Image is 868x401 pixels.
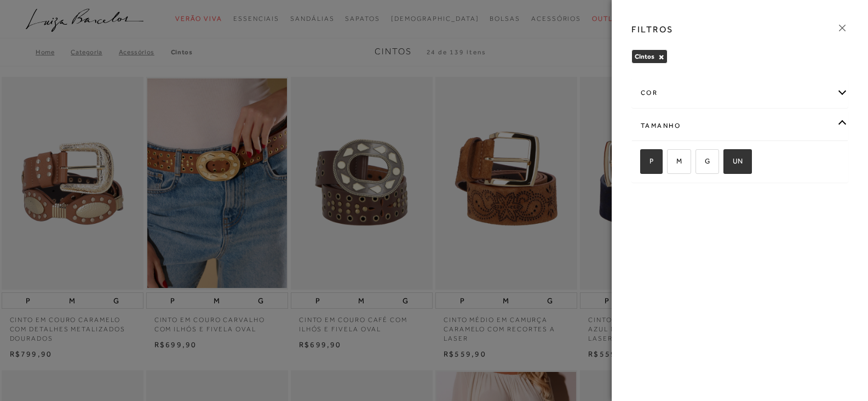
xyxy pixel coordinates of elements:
input: M [665,157,676,168]
input: UN [722,157,733,168]
span: P [641,157,653,165]
span: M [668,157,682,165]
h3: FILTROS [631,23,674,36]
input: G [694,157,705,168]
div: Tamanho [632,111,848,140]
input: P [639,157,649,168]
div: cor [632,78,848,108]
button: Cintos Close [658,53,664,61]
span: G [697,157,710,165]
span: Cintos [635,53,654,60]
span: UN [725,157,743,165]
